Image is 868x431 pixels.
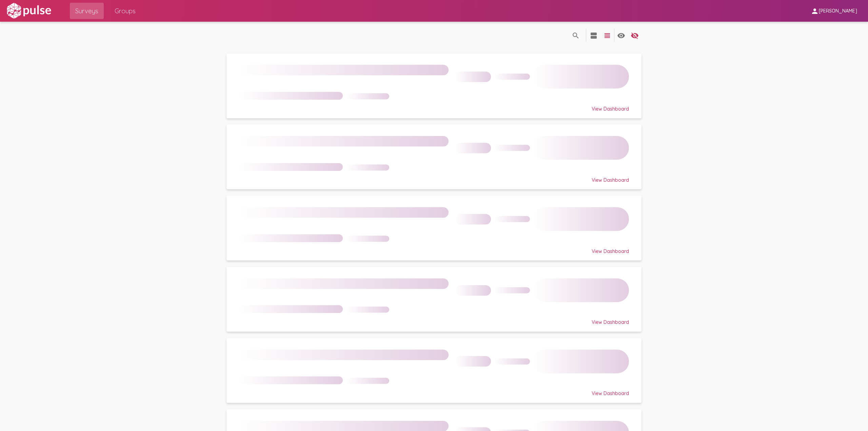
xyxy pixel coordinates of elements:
img: white-logo.svg [5,2,52,19]
div: View Dashboard [239,100,629,112]
mat-icon: language [590,32,598,40]
button: language [628,28,642,42]
button: language [569,28,583,42]
button: [PERSON_NAME] [805,4,863,17]
div: View Dashboard [239,384,629,396]
a: Surveys [70,3,104,19]
button: language [587,28,600,42]
button: language [600,28,614,42]
a: View Dashboard [226,54,642,118]
div: View Dashboard [239,171,629,183]
mat-icon: language [617,32,625,40]
div: View Dashboard [239,313,629,325]
a: View Dashboard [226,196,642,260]
span: Surveys [75,5,98,17]
mat-icon: person [811,7,819,15]
div: View Dashboard [239,242,629,254]
mat-icon: language [572,32,580,40]
mat-icon: language [631,32,639,40]
a: View Dashboard [226,267,642,332]
span: Groups [115,5,136,17]
mat-icon: language [603,32,611,40]
span: [PERSON_NAME] [819,8,857,14]
a: View Dashboard [226,124,642,189]
a: Groups [109,3,141,19]
a: View Dashboard [226,338,642,403]
button: language [614,28,628,42]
